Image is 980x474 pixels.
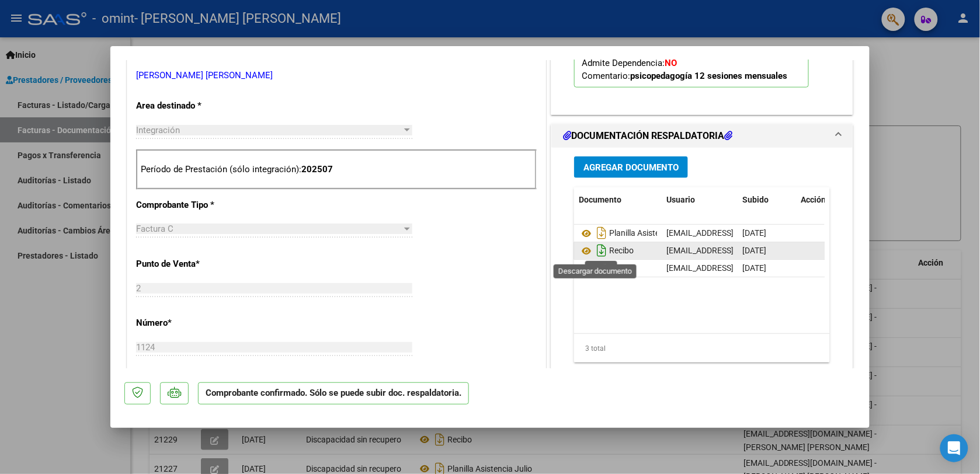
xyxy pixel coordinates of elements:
[742,195,769,204] span: Subido
[940,434,968,462] div: Open Intercom Messenger
[301,164,333,175] strong: 202507
[594,241,609,260] i: Descargar documento
[136,224,173,234] span: Factura C
[579,246,634,256] span: Recibo
[594,259,609,277] i: Descargar documento
[796,187,854,212] datatable-header-cell: Acción
[574,187,662,212] datatable-header-cell: Documento
[136,99,256,113] p: Area destinado *
[574,334,830,363] div: 3 total
[738,187,796,212] datatable-header-cell: Subido
[141,163,532,176] p: Período de Prestación (sólo integración):
[574,156,688,178] button: Agregar Documento
[742,263,766,273] span: [DATE]
[594,224,609,242] i: Descargar documento
[742,228,766,238] span: [DATE]
[136,69,537,82] p: [PERSON_NAME] [PERSON_NAME]
[666,228,929,238] span: [EMAIL_ADDRESS][DOMAIN_NAME] - [PERSON_NAME] [PERSON_NAME]
[666,263,929,273] span: [EMAIL_ADDRESS][DOMAIN_NAME] - [PERSON_NAME] [PERSON_NAME]
[801,195,826,204] span: Acción
[579,229,694,238] span: Planilla Asistencia Julio
[662,187,738,212] datatable-header-cell: Usuario
[630,71,787,81] strong: psicopedagogía 12 sesiones mensuales
[136,125,180,135] span: Integración
[583,162,679,173] span: Agregar Documento
[666,195,695,204] span: Usuario
[665,58,677,68] strong: NO
[579,264,634,273] span: Recibo
[136,198,256,212] p: Comprobante Tipo *
[198,382,469,405] p: Comprobante confirmado. Sólo se puede subir doc. respaldatoria.
[551,148,853,390] div: DOCUMENTACIÓN RESPALDATORIA
[551,124,853,148] mat-expansion-panel-header: DOCUMENTACIÓN RESPALDATORIA
[666,246,929,255] span: [EMAIL_ADDRESS][DOMAIN_NAME] - [PERSON_NAME] [PERSON_NAME]
[136,257,256,271] p: Punto de Venta
[563,129,732,143] h1: DOCUMENTACIÓN RESPALDATORIA
[582,71,787,81] span: Comentario:
[579,195,621,204] span: Documento
[582,6,787,81] span: CUIL: Nombre y Apellido: Período Desde: Período Hasta: Admite Dependencia:
[136,316,256,330] p: Número
[742,246,766,255] span: [DATE]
